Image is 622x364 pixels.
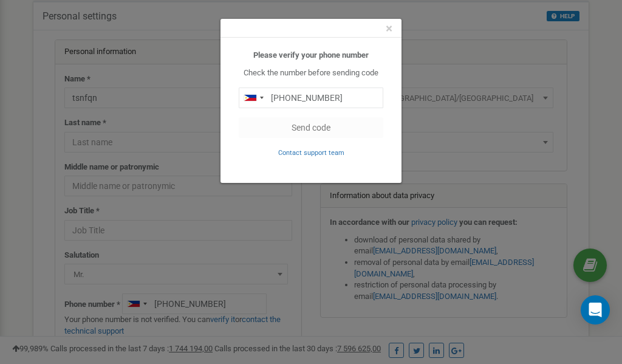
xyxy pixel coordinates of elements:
[239,117,383,138] button: Send code
[386,22,392,35] button: Close
[386,21,392,36] span: ×
[278,149,344,157] small: Contact support team
[253,50,369,60] b: Please verify your phone number
[239,88,383,108] input: 0905 123 4567
[278,148,344,157] a: Contact support team
[239,67,383,79] p: Check the number before sending code
[239,88,267,108] div: Telephone country code
[581,295,610,325] div: Open Intercom Messenger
